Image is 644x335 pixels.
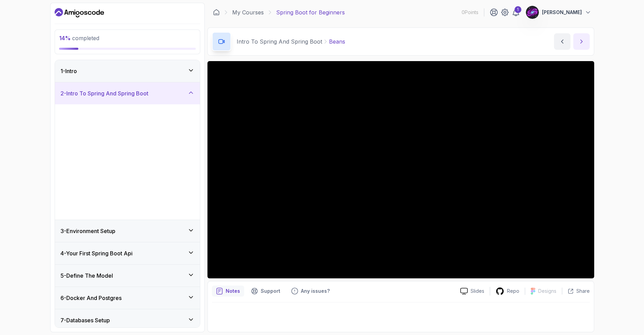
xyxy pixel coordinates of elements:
[60,316,110,324] h3: 7 - Databases Setup
[59,35,99,42] span: completed
[55,287,200,309] button: 6-Docker And Postgres
[55,82,200,104] button: 2-Intro To Spring And Spring Boot
[60,89,148,97] h3: 2 - Intro To Spring And Spring Boot
[301,288,330,294] p: Any issues?
[526,5,591,19] button: user profile image[PERSON_NAME]
[60,272,113,280] h3: 5 - Define The Model
[538,288,556,294] p: Designs
[562,288,590,294] button: Share
[542,9,582,16] p: [PERSON_NAME]
[573,33,590,50] button: next content
[212,286,244,297] button: notes button
[554,33,570,50] button: previous content
[55,220,200,242] button: 3-Environment Setup
[226,288,240,294] p: Notes
[462,9,478,16] p: 0 Points
[512,8,520,16] a: 1
[455,288,490,295] a: Slides
[55,7,104,18] a: Dashboard
[471,288,484,294] p: Slides
[576,288,590,294] p: Share
[526,6,539,19] img: user profile image
[55,309,200,331] button: 7-Databases Setup
[287,286,334,297] button: Feedback button
[507,288,519,294] p: Repo
[60,294,122,302] h3: 6 - Docker And Postgres
[213,9,220,16] a: Dashboard
[276,8,345,16] p: Spring Boot for Beginners
[60,67,77,75] h3: 1 - Intro
[55,265,200,287] button: 5-Define The Model
[490,287,525,296] a: Repo
[261,288,280,294] p: Support
[247,286,284,297] button: Support button
[59,35,71,42] span: 14 %
[232,8,264,16] a: My Courses
[207,61,594,278] iframe: 5 - Beans
[60,227,115,235] h3: 3 - Environment Setup
[55,242,200,264] button: 4-Your First Spring Boot Api
[329,37,345,46] p: Beans
[515,6,521,13] div: 1
[60,249,133,257] h3: 4 - Your First Spring Boot Api
[237,37,322,46] p: Intro To Spring And Spring Boot
[55,60,200,82] button: 1-Intro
